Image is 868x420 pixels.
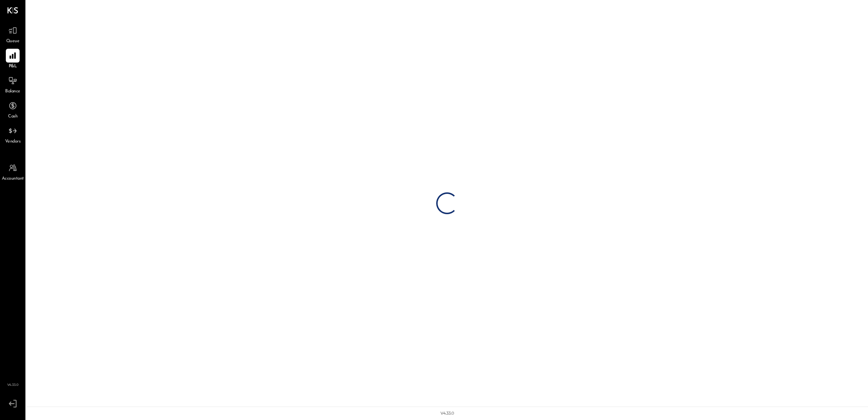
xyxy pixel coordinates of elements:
[0,99,25,120] a: Cash
[0,24,25,45] a: Queue
[441,411,454,416] div: v 4.33.0
[0,161,25,182] a: Accountant
[2,176,24,182] span: Accountant
[6,38,20,45] span: Queue
[8,113,17,120] span: Cash
[0,49,25,70] a: P&L
[5,88,20,95] span: Balance
[9,63,17,70] span: P&L
[0,124,25,145] a: Vendors
[5,139,21,145] span: Vendors
[0,74,25,95] a: Balance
